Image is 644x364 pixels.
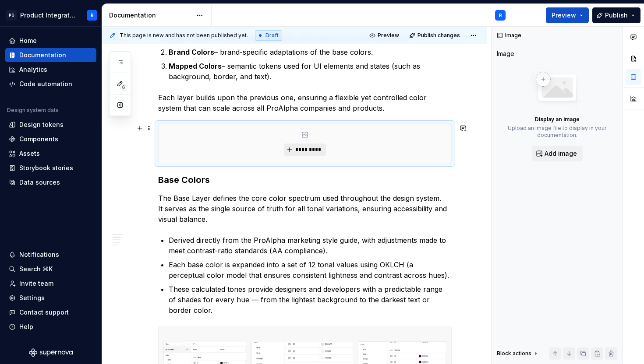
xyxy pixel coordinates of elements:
[169,61,452,82] p: – semantic tokens used for UI elements and states (such as background, border, and text).
[169,48,214,56] strong: Brand Colors
[2,6,100,24] button: PGProduct IntegrationR
[5,34,96,48] a: Home
[120,84,127,91] span: 6
[6,10,17,21] div: PG
[91,12,94,19] div: R
[120,32,248,39] span: This page is new and has not been published yet.
[418,32,460,39] span: Publish changes
[5,147,96,161] a: Assets
[532,146,583,161] button: Add image
[19,279,53,288] div: Invite team
[497,347,539,360] div: Block actions
[5,77,96,91] a: Code automation
[545,149,577,158] span: Add image
[19,250,59,259] div: Notifications
[169,259,452,280] p: Each base color is expanded into a set of 12 tonal values using OKLCH (a perceptual color model t...
[592,7,640,23] button: Publish
[546,7,589,23] button: Preview
[19,135,58,143] div: Components
[19,80,72,88] div: Code automation
[19,322,33,331] div: Help
[499,12,502,19] div: R
[169,62,222,70] strong: Mapped Colors
[5,132,96,146] a: Components
[20,11,76,20] div: Product Integration
[19,265,53,273] div: Search ⌘K
[5,262,96,276] button: Search ⌘K
[378,32,399,39] span: Preview
[367,29,403,42] button: Preview
[407,29,464,42] button: Publish changes
[29,348,73,357] svg: Supernova Logo
[5,161,96,175] a: Storybook stories
[7,107,59,114] div: Design system data
[605,11,628,20] span: Publish
[158,92,452,113] p: Each layer builds upon the previous one, ensuring a flexible yet controlled color system that can...
[19,308,69,317] div: Contact support
[19,178,60,187] div: Data sources
[158,193,452,224] p: The Base Layer defines the core color spectrum used throughout the design system. It serves as th...
[19,149,40,158] div: Assets
[19,120,64,129] div: Design tokens
[265,32,279,39] span: Draft
[497,125,617,139] p: Upload an image file to display in your documentation.
[5,291,96,305] a: Settings
[497,49,514,58] div: Image
[169,284,452,315] p: These calculated tones provide designers and developers with a predictable range of shades for ev...
[497,350,531,357] div: Block actions
[5,63,96,77] a: Analytics
[5,248,96,262] button: Notifications
[5,305,96,319] button: Contact support
[19,51,66,59] div: Documentation
[19,294,45,302] div: Settings
[5,48,96,62] a: Documentation
[5,276,96,290] a: Invite team
[5,320,96,334] button: Help
[169,47,452,57] p: – brand-specific adaptations of the base colors.
[19,65,47,74] div: Analytics
[158,174,452,186] h3: Base Colors
[109,11,192,20] div: Documentation
[19,164,73,172] div: Storybook stories
[552,11,576,20] span: Preview
[19,36,37,45] div: Home
[535,116,580,123] p: Display an image
[169,235,452,256] p: Derived directly from the ProAlpha marketing style guide, with adjustments made to meet contrast-...
[5,118,96,132] a: Design tokens
[5,175,96,189] a: Data sources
